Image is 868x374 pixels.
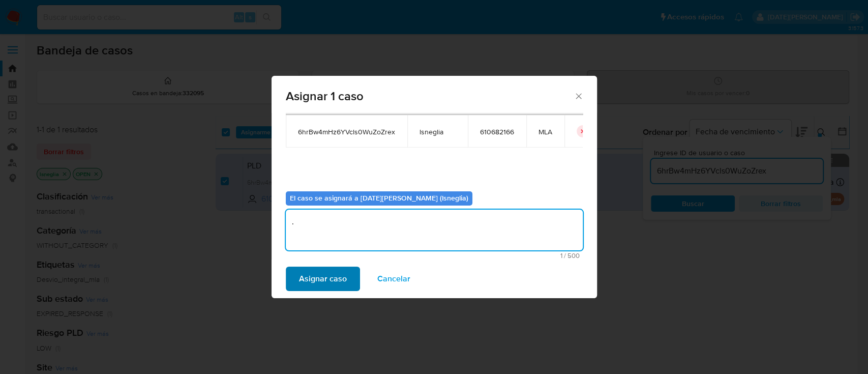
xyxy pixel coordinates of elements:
[290,193,468,203] b: El caso se asignará a [DATE][PERSON_NAME] (lsneglia)
[272,76,597,298] div: assign-modal
[538,127,552,136] span: MLA
[286,210,583,250] textarea: .
[377,268,410,290] span: Cancelar
[299,268,347,290] span: Asignar caso
[574,91,583,100] button: Cerrar ventana
[480,127,514,136] span: 610682166
[577,125,589,137] button: icon-button
[286,90,574,102] span: Asignar 1 caso
[420,127,456,136] span: lsneglia
[286,267,360,291] button: Asignar caso
[298,127,395,136] span: 6hrBw4mHz6YVcls0WuZoZrex
[289,252,580,259] span: Máximo 500 caracteres
[364,267,424,291] button: Cancelar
